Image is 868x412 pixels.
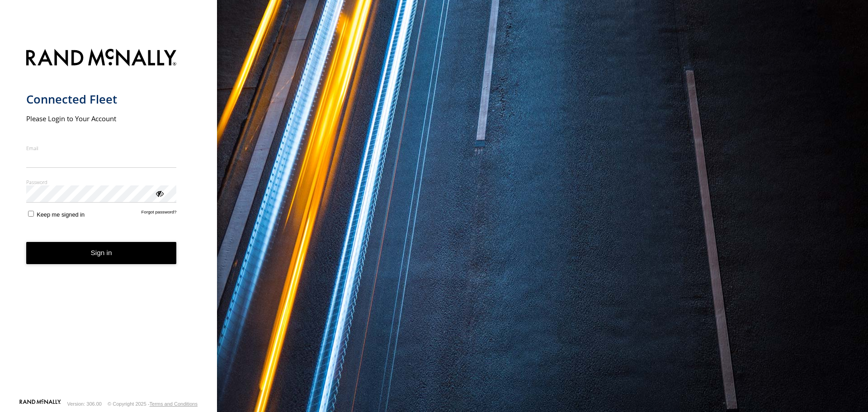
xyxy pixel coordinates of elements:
label: Password [26,179,177,185]
form: main [26,43,191,398]
label: Email [26,145,177,152]
div: Version: 306.00 [67,401,102,407]
h2: Please Login to Your Account [26,114,177,123]
img: Rand McNally [26,47,177,70]
div: ViewPassword [155,189,164,198]
a: Visit our Website [19,399,61,408]
div: © Copyright 2025 - [108,401,198,407]
a: Forgot password? [142,209,177,218]
button: Sign in [26,242,177,264]
a: Terms and Conditions [150,401,198,407]
input: Keep me signed in [28,211,34,217]
span: Keep me signed in [37,211,85,218]
h1: Connected Fleet [26,92,177,107]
